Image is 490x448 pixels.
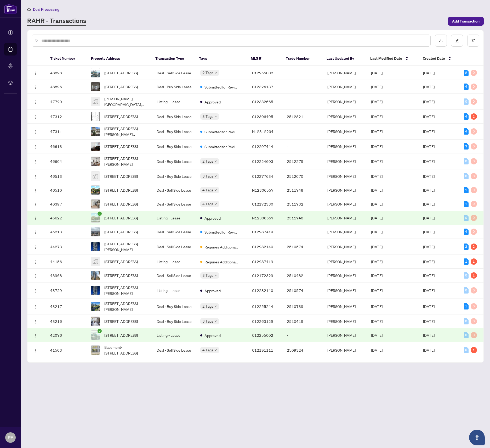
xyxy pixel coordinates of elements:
button: Logo [32,69,40,77]
a: RAHR - Transactions [27,16,86,26]
span: Requires Additional Docs [204,259,238,265]
span: filter [471,39,475,42]
span: [DATE] [371,319,383,324]
span: [DATE] [423,99,435,104]
td: 44273 [46,239,87,255]
span: down [214,203,217,205]
span: 2 Tags [202,70,213,76]
td: - [283,255,323,269]
span: [DATE] [423,202,435,206]
span: [STREET_ADDRESS] [104,187,138,193]
span: [DATE] [371,215,383,220]
img: Logo [34,260,38,264]
div: 1 [464,187,469,193]
span: [STREET_ADDRESS][PERSON_NAME] [104,285,148,296]
div: 0 [471,215,477,221]
span: download [439,39,443,42]
td: Deal - Buy Side Lease [152,124,196,140]
img: thumbnail-img [91,286,100,295]
img: thumbnail-img [91,186,100,195]
div: 2 [471,113,477,120]
button: Open asap [469,430,485,445]
img: Logo [34,189,38,193]
span: down [214,189,217,191]
span: 3 Tags [202,113,213,119]
span: [STREET_ADDRESS][PERSON_NAME][PERSON_NAME] [104,126,148,137]
td: - [283,80,323,94]
span: C12277634 [252,174,273,179]
span: 4 Tags [202,201,213,207]
span: C12287419 [252,229,273,234]
img: Logo [34,245,38,249]
span: [STREET_ADDRESS] [104,173,138,179]
span: [DATE] [371,259,383,264]
td: 2511732 [283,197,323,211]
img: Logo [34,349,38,353]
button: Logo [32,302,40,311]
td: 2511748 [283,183,323,197]
span: C12297444 [252,144,273,149]
div: 0 [464,272,469,279]
td: 43729 [46,283,87,298]
span: [STREET_ADDRESS] [104,84,138,90]
span: 2 Tags [202,303,213,309]
td: [PERSON_NAME] [323,94,367,110]
img: thumbnail-img [91,213,100,222]
div: 4 [464,113,469,120]
span: edit [455,39,459,42]
button: Logo [32,112,40,121]
img: Logo [34,85,38,89]
span: down [214,71,217,74]
td: 47311 [46,124,87,140]
span: C12172329 [252,273,273,278]
th: MLS # [247,51,282,66]
div: 0 [471,318,477,324]
td: [PERSON_NAME] [323,169,367,183]
td: [PERSON_NAME] [323,283,367,298]
td: 43968 [46,269,87,283]
span: 3 Tags [202,318,213,324]
span: 2 Tags [202,158,213,164]
td: 2512821 [283,110,323,124]
th: Trade Number [282,51,322,66]
td: 46513 [46,169,87,183]
td: - [283,140,323,153]
img: thumbnail-img [91,331,100,340]
span: C12306495 [252,114,273,119]
button: Logo [32,142,40,151]
span: [STREET_ADDRESS][PERSON_NAME] [104,156,148,167]
button: Logo [32,286,40,295]
td: 48896 [46,80,87,94]
th: Ticket Number [46,51,87,66]
div: 2 [464,244,469,250]
td: 43217 [46,298,87,314]
td: 47720 [46,94,87,110]
td: [PERSON_NAME] [323,153,367,169]
button: Logo [32,242,40,251]
div: 2 [471,244,477,250]
div: 0 [471,303,477,309]
span: [DATE] [423,174,435,179]
button: Logo [32,346,40,354]
span: [STREET_ADDRESS] [104,215,138,221]
td: Deal - Buy Side Lease [152,298,196,314]
span: [DATE] [371,99,383,104]
div: 0 [471,84,477,90]
span: [DATE] [371,273,383,278]
button: Logo [32,82,40,91]
th: Last Modified Date [366,51,419,66]
img: Logo [34,175,38,179]
img: Logo [34,274,38,278]
td: [PERSON_NAME] [323,314,367,328]
span: down [214,175,217,178]
td: Deal - Sell Side Lease [152,197,196,211]
img: Logo [34,71,38,75]
img: Logo [34,160,38,164]
img: Logo [34,289,38,293]
td: [PERSON_NAME] [323,269,367,283]
td: 48898 [46,66,87,80]
td: - [283,66,323,80]
td: 46613 [46,140,87,153]
span: C12172330 [252,202,273,206]
div: 0 [464,173,469,179]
